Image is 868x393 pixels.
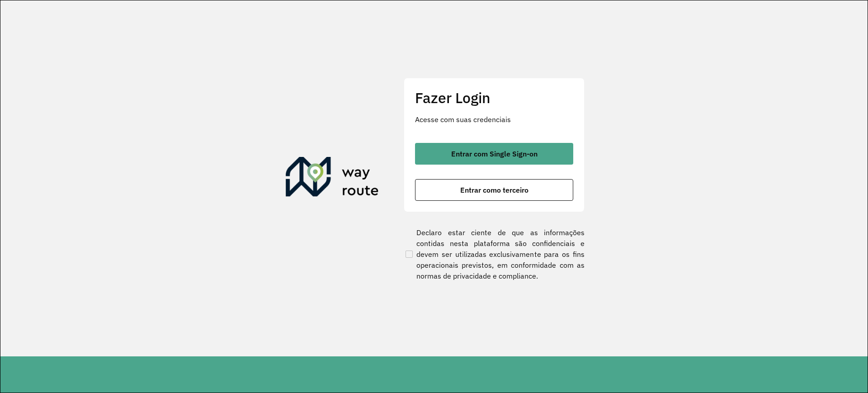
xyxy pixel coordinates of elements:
h2: Fazer Login [415,89,573,106]
span: Entrar com Single Sign-on [451,150,538,157]
span: Entrar como terceiro [460,186,528,194]
img: Roteirizador AmbevTech [286,157,379,200]
p: Acesse com suas credenciais [415,114,573,125]
label: Declaro estar ciente de que as informações contidas nesta plataforma são confidenciais e devem se... [404,227,585,281]
button: button [415,143,573,165]
button: button [415,179,573,201]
